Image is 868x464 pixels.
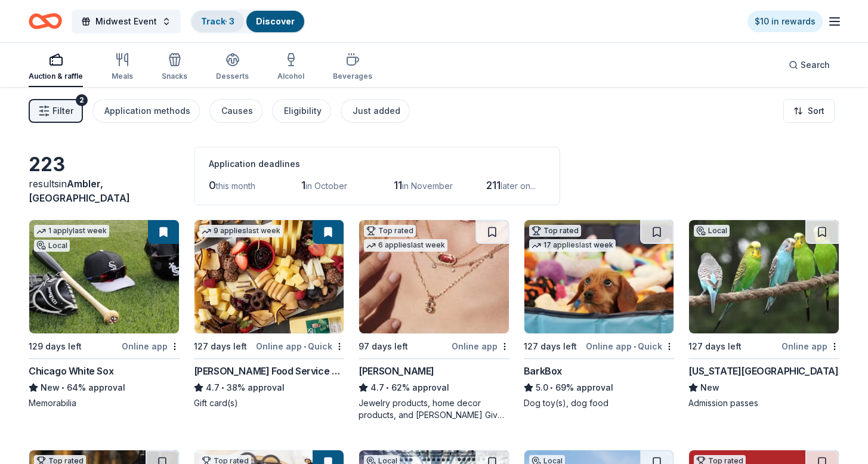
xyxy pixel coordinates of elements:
div: Chicago White Sox [29,364,113,378]
span: Filter [52,104,73,118]
span: New [41,381,60,395]
span: in [29,178,130,204]
div: Online app Quick [256,339,344,354]
span: • [304,342,306,351]
div: Causes [221,104,253,118]
div: [US_STATE][GEOGRAPHIC_DATA] [688,364,838,378]
div: 129 days left [29,339,82,354]
div: [PERSON_NAME] [359,364,434,378]
button: Search [779,53,839,77]
div: Just added [353,104,400,118]
a: Track· 3 [201,16,234,26]
button: Desserts [216,48,249,87]
div: BarkBox [524,364,562,378]
button: Filter2 [29,99,83,123]
div: Online app [781,339,839,354]
span: in November [402,181,453,191]
img: Image for Washington Park Zoo [689,220,839,333]
span: • [221,383,224,392]
div: Jewelry products, home decor products, and [PERSON_NAME] Gives Back event in-store or online (or ... [359,397,509,421]
button: Eligibility [272,99,331,123]
button: Beverages [333,48,372,87]
div: 6 applies last week [364,239,447,252]
button: Snacks [162,48,187,87]
img: Image for Kendra Scott [359,220,509,333]
div: [PERSON_NAME] Food Service Store [194,364,345,378]
span: 4.7 [370,381,384,395]
div: Application methods [104,104,190,118]
button: Midwest Event [72,10,181,33]
div: Top rated [364,225,416,237]
div: 2 [76,94,88,106]
img: Image for BarkBox [524,220,674,333]
button: Auction & raffle [29,48,83,87]
div: Alcohol [277,72,304,81]
div: Admission passes [688,397,839,409]
div: results [29,177,180,205]
div: 127 days left [194,339,247,354]
span: Sort [808,104,824,118]
button: Causes [209,99,262,123]
div: 38% approval [194,381,345,395]
a: Image for Kendra ScottTop rated6 applieslast week97 days leftOnline app[PERSON_NAME]4.7•62% appro... [359,219,509,421]
div: 97 days left [359,339,408,354]
span: 0 [209,179,216,191]
div: 127 days left [688,339,742,354]
a: Image for Chicago White Sox1 applylast weekLocal129 days leftOnline appChicago White SoxNew•64% a... [29,219,180,409]
div: Online app [122,339,180,354]
span: in October [305,181,347,191]
div: Local [34,240,70,252]
div: Online app Quick [586,339,674,354]
div: Application deadlines [209,157,545,171]
span: Midwest Event [95,14,157,29]
div: Auction & raffle [29,72,83,81]
span: New [700,381,719,395]
div: Beverages [333,72,372,81]
button: Alcohol [277,48,304,87]
div: 62% approval [359,381,509,395]
div: Online app [452,339,509,354]
div: 223 [29,153,180,177]
button: Sort [783,99,835,123]
div: Desserts [216,72,249,81]
div: 127 days left [524,339,577,354]
span: • [387,383,390,392]
div: 69% approval [524,381,675,395]
span: • [61,383,64,392]
div: Memorabilia [29,397,180,409]
span: • [550,383,553,392]
span: 5.0 [536,381,548,395]
span: this month [216,181,255,191]
a: $10 in rewards [747,11,823,32]
span: 4.7 [206,381,220,395]
button: Just added [341,99,410,123]
span: Ambler, [GEOGRAPHIC_DATA] [29,178,130,204]
span: 211 [486,179,501,191]
div: Dog toy(s), dog food [524,397,675,409]
span: 11 [394,179,402,191]
img: Image for Gordon Food Service Store [194,220,344,333]
span: Search [801,58,830,72]
div: 9 applies last week [199,225,283,237]
a: Image for BarkBoxTop rated17 applieslast week127 days leftOnline app•QuickBarkBox5.0•69% approval... [524,219,675,409]
a: Image for Gordon Food Service Store9 applieslast week127 days leftOnline app•Quick[PERSON_NAME] F... [194,219,345,409]
div: 64% approval [29,381,180,395]
button: Application methods [92,99,200,123]
span: 1 [301,179,305,191]
button: Track· 3Discover [190,10,305,33]
div: Snacks [162,72,187,81]
div: Gift card(s) [194,397,345,409]
span: • [634,342,636,351]
img: Image for Chicago White Sox [29,220,179,333]
a: Home [29,7,62,35]
span: later on... [501,181,536,191]
div: Meals [112,72,133,81]
a: Discover [256,16,295,26]
div: Local [694,225,730,237]
div: 1 apply last week [34,225,109,237]
div: Eligibility [284,104,322,118]
a: Image for Washington Park ZooLocal127 days leftOnline app[US_STATE][GEOGRAPHIC_DATA]NewAdmission ... [688,219,839,409]
div: 17 applies last week [529,239,616,252]
div: Top rated [529,225,581,237]
button: Meals [112,48,133,87]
